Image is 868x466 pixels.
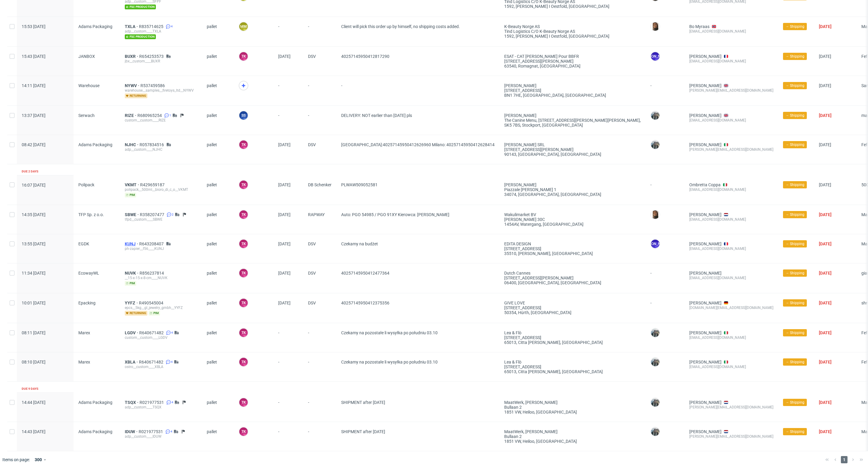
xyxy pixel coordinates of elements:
[689,24,709,29] a: Bo Myraas
[341,182,378,187] span: PLWAW509052581
[165,212,174,217] a: 2
[504,305,641,310] div: [STREET_ADDRESS]
[125,330,139,335] span: LGDV
[239,210,248,219] figcaption: TK
[78,142,112,147] span: Adams Packaging
[785,182,804,187] span: → Shipping
[207,182,229,197] span: pallet
[125,182,140,187] span: VKMT
[140,182,166,187] a: R429659187
[689,212,722,217] a: [PERSON_NAME]
[139,429,164,434] a: R021977531
[125,281,136,286] span: pim
[125,212,140,217] span: SBWE
[165,330,173,335] a: 4
[785,359,804,365] span: → Shipping
[341,113,412,118] span: DELIVERY: NOT earlier than [DATE] pls
[651,398,659,407] img: Zeniuk Magdalena
[785,212,804,217] span: → Shipping
[207,212,229,227] span: pallet
[139,24,165,29] span: R835714625
[504,147,641,152] div: [STREET_ADDRESS][PERSON_NAME]
[78,182,94,187] span: Polipack
[308,113,332,128] span: -
[171,400,173,405] span: 4
[22,301,46,305] span: 10:01 [DATE]
[819,113,832,118] span: [DATE]
[169,113,171,118] span: 1
[22,142,46,147] span: 08:42 [DATE]
[239,358,248,366] figcaption: TK
[22,241,46,246] span: 13:55 [DATE]
[125,29,197,34] div: adp__custom____TXLA
[239,22,248,31] figcaption: MM
[140,271,165,276] a: R856237814
[689,187,773,192] div: [EMAIL_ADDRESS][DOMAIN_NAME]
[139,301,165,305] span: R490545004
[78,212,104,217] span: TFP Sp. z o.o.
[504,276,641,280] div: [STREET_ADDRESS][PERSON_NAME]
[819,241,832,246] span: [DATE]
[689,400,722,405] a: [PERSON_NAME]
[504,364,641,369] div: [STREET_ADDRESS]
[504,187,641,192] div: Piazzale [PERSON_NAME] 1
[207,271,229,286] span: pallet
[504,340,641,345] div: 65013, Citta [PERSON_NAME] , [GEOGRAPHIC_DATA]
[504,251,641,256] div: 35510, [PERSON_NAME] , [GEOGRAPHIC_DATA]
[125,83,140,88] span: NYWV
[341,330,438,335] span: Czekamy na pozostałe li wysyłka po południu 03.10
[785,54,804,59] span: → Shipping
[819,212,832,217] span: [DATE]
[139,241,165,246] span: R643208407
[207,83,229,98] span: pallet
[125,193,136,197] span: pim
[239,140,248,149] figcaption: TK
[689,83,722,88] a: [PERSON_NAME]
[504,280,641,285] div: 06400, [GEOGRAPHIC_DATA] , [GEOGRAPHIC_DATA]
[125,241,139,246] a: KUNJ
[341,24,460,29] span: Client will pick this order up by himself, no shipping costs added.
[78,241,89,246] span: EGDK
[689,59,773,64] div: [EMAIL_ADDRESS][DOMAIN_NAME]
[504,212,641,217] div: Wakulimarket BV
[125,335,197,340] div: custom__custom____LGDV
[650,268,680,276] div: -
[819,330,832,335] span: [DATE]
[308,330,332,345] span: -
[308,301,332,316] span: DSV
[785,330,804,335] span: → Shipping
[140,212,165,217] a: R358207477
[651,22,659,31] img: Angelina Marć
[125,88,197,93] div: warehouse__samples__firetoys_ltd__NYWV
[137,113,163,118] a: R680965254
[171,24,173,29] span: 4
[504,59,641,64] div: [STREET_ADDRESS][PERSON_NAME]
[207,241,229,256] span: pallet
[125,142,140,147] a: NJHC
[504,64,641,68] div: 63540, Romagnat , [GEOGRAPHIC_DATA]
[125,305,197,310] div: epcs__5kg__gl_jewelry_gmbh__YYFZ
[239,111,248,120] figcaption: SS
[22,24,46,29] span: 15:53 [DATE]
[125,113,137,118] span: RIZE
[239,427,248,436] figcaption: TK
[125,301,139,305] span: YYFZ
[125,429,139,434] a: IDUW
[785,300,804,306] span: → Shipping
[819,142,831,147] span: [DATE]
[78,400,112,405] span: Adams Packaging
[689,118,773,123] div: [EMAIL_ADDRESS][DOMAIN_NAME]
[341,212,449,217] span: Auto: PGO 54985 / PGO 91XY Kierowca: [PERSON_NAME]
[207,429,229,444] span: pallet
[171,330,173,335] span: 4
[504,369,641,374] div: 65013, Citta [PERSON_NAME] , [GEOGRAPHIC_DATA]
[278,330,298,345] span: -
[239,299,248,307] figcaption: TK
[341,301,389,305] span: 40257145950412375356
[22,271,46,276] span: 11:34 [DATE]
[239,329,248,337] figcaption: TK
[651,427,659,436] img: Zeniuk Magdalena
[341,400,385,405] span: SHIPMENT after [DATE]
